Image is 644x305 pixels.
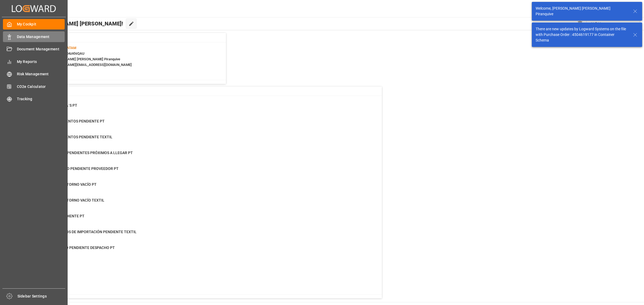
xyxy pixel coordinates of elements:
div: Welcome, [PERSON_NAME] [PERSON_NAME] Piranquive [536,6,628,17]
a: 8ENVIO DOCUMENTOS PENDIENTE TEXTILPurchase Orders [28,134,375,146]
span: CO2e Calculator [17,84,65,90]
a: 14CAMBIO DE ETA´S PTContainer Schema [28,103,375,114]
a: 0PENDIENTE RETORNO VACÍO TEXTILFinal Delivery [28,198,375,209]
span: PENDIENTE RETORNO VACÍO PT [41,182,97,187]
span: : [PERSON_NAME][EMAIL_ADDRESS][DOMAIN_NAME] [48,63,132,67]
a: My Cockpit [3,19,65,29]
a: Data Management [3,31,65,42]
a: 89PAGO DERECHOS DE IMPORTACIÓN PENDIENTE TEXTILFinal Delivery [28,229,375,240]
span: : [PERSON_NAME] [PERSON_NAME] Piranquive [48,57,120,61]
span: ENVIO DOCUMENTOS PENDIENTE PT [41,119,105,123]
span: My Reports [17,59,65,65]
a: CO2e Calculator [3,81,65,92]
span: Tracking [17,96,65,102]
a: 5BL RELEASEFinal Delivery [28,261,375,272]
a: Tracking [3,94,65,104]
span: Document Management [17,46,65,52]
span: PAGADOS PERO PENDIENTE DESPACHO PT [41,246,115,250]
a: 0PENDIENTE RETORNO VACÍO PTFinal Delivery [28,182,375,193]
span: Sidebar Settings [17,293,65,299]
span: DISPONIBILIDAD PENDIENTE PROVEEDOR PT [41,166,119,171]
a: My Reports [3,56,65,67]
a: 0ENVIO DOCUMENTOS PENDIENTE PTPurchase Orders [28,118,375,130]
span: Data Management [17,34,65,40]
a: Risk Management [3,69,65,79]
a: 0ENTREGA PENDIENTE PTFinal Delivery [28,213,375,225]
a: Document Management [3,44,65,54]
span: PAGO DERECHOS DE IMPORTACIÓN PENDIENTE TEXTIL [41,230,137,234]
span: Hello [PERSON_NAME] [PERSON_NAME]! [22,18,123,29]
a: 138DOCUMENTOS PENDIENTES PRÓXIMOS A LLEGAR PTPurchase Orders [28,150,375,161]
span: My Cockpit [17,21,65,27]
a: 20DISPONIBILIDAD PENDIENTE PROVEEDOR PTPurchase Orders [28,166,375,177]
span: ENVIO DOCUMENTOS PENDIENTE TEXTIL [41,135,112,139]
a: 4PAGADOS PERO PENDIENTE DESPACHO PTFinal Delivery [28,245,375,256]
span: DOCUMENTOS PENDIENTES PRÓXIMOS A LLEGAR PT [41,151,133,155]
span: Risk Management [17,71,65,77]
div: There are new updates by Logward Systems on the file with Purchase Order : 4504619177 in Containe... [536,26,628,43]
span: PENDIENTE RETORNO VACÍO TEXTIL [41,198,104,202]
